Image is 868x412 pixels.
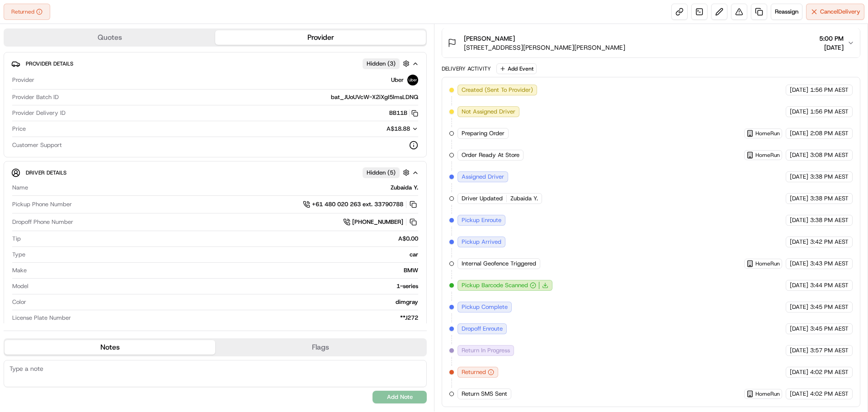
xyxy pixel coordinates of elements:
div: A$0.00 [24,235,418,243]
span: Model [12,282,28,290]
span: 3:08 PM AEST [810,151,849,159]
span: Provider [12,76,34,84]
span: 5:00 PM [819,34,844,43]
span: API Documentation [85,131,145,140]
span: [DATE] [790,368,808,376]
span: Return SMS Sent [462,390,507,398]
span: [PHONE_NUMBER] [352,218,403,226]
span: 1:56 PM AEST [810,86,849,94]
span: Pickup Barcode Scanned [462,281,528,289]
span: Provider Details [26,60,73,67]
span: Type [12,251,25,259]
span: [STREET_ADDRESS][PERSON_NAME][PERSON_NAME] [464,43,625,52]
span: Price [12,125,26,133]
a: [PHONE_NUMBER] [343,217,418,227]
span: Pylon [90,153,109,160]
div: dimgray [30,298,418,306]
button: [PERSON_NAME][STREET_ADDRESS][PERSON_NAME][PERSON_NAME]5:00 PM[DATE] [442,28,860,57]
span: Name [12,184,28,192]
span: Preparing Order [462,129,505,137]
span: 4:02 PM AEST [810,390,849,398]
img: 1736555255976-a54dd68f-1ca7-489b-9aae-adbdc363a1c4 [9,86,25,103]
a: 📗Knowledge Base [5,128,73,144]
span: Zubaida Y. [510,194,538,203]
a: +61 480 020 263 ext. 33790788 [303,199,418,209]
span: Pickup Arrived [462,238,501,246]
p: Welcome 👋 [9,36,165,51]
span: Customer Support [12,141,62,149]
span: [DATE] [790,303,808,311]
div: 📗 [9,132,16,139]
button: CancelDelivery [806,4,864,20]
span: Tip [12,235,21,243]
span: Make [12,266,27,275]
span: 3:43 PM AEST [810,260,849,268]
span: [DATE] [819,43,844,52]
span: [DATE] [790,129,808,137]
span: Not Assigned Driver [462,108,515,116]
span: Dropoff Phone Number [12,218,73,226]
span: Driver Details [26,169,66,176]
span: [DATE] [790,390,808,398]
span: Pickup Phone Number [12,200,72,208]
span: Cancel Delivery [820,8,860,16]
span: 3:38 PM AEST [810,173,849,181]
button: Provider [215,30,426,45]
span: 4:02 PM AEST [810,368,849,376]
span: Reassign [775,8,798,16]
button: HomeRun [746,260,780,267]
button: Hidden (5) [363,167,412,178]
span: 3:38 PM AEST [810,216,849,224]
span: 2:08 PM AEST [810,129,849,137]
span: Order Ready At Store [462,151,519,159]
span: 3:45 PM AEST [810,303,849,311]
span: +61 480 020 263 ext. 33790788 [312,200,403,208]
span: [DATE] [790,238,808,246]
button: Notes [5,340,215,355]
span: [DATE] [790,346,808,355]
span: Pickup Enroute [462,216,501,224]
button: Hidden (3) [363,58,412,69]
div: BMW [30,266,418,275]
span: Created (Sent To Provider) [462,86,533,94]
div: Delivery Activity [442,65,491,72]
span: 3:45 PM AEST [810,325,849,333]
span: HomeRun [755,130,780,137]
input: Got a question? Start typing here... [24,58,163,68]
span: Returned [462,368,486,376]
span: A$18.88 [387,125,410,133]
span: Provider Batch ID [12,93,59,101]
button: Pickup Barcode Scanned [462,281,536,289]
button: Add Event [496,63,537,74]
button: HomeRun [746,390,780,398]
button: A$18.88 [339,125,418,133]
span: HomeRun [755,152,780,159]
a: 💻API Documentation [73,128,149,144]
button: Reassign [771,4,802,20]
div: Zubaida Y. [32,184,418,192]
span: bat_JUoUVcW-X2iXgI5lmsLDNQ [331,93,418,101]
span: Knowledge Base [18,131,69,140]
span: Dropoff Enroute [462,325,503,333]
span: Hidden ( 5 ) [367,169,396,177]
span: [DATE] [790,194,808,203]
span: Driver Updated [462,194,503,203]
button: Provider DetailsHidden (3) [11,56,419,71]
button: Start new chat [154,89,165,100]
div: 💻 [76,132,84,139]
span: Pickup Complete [462,303,508,311]
button: Returned [4,4,50,20]
button: Driver DetailsHidden (5) [11,165,419,180]
span: Internal Geofence Triggered [462,260,536,268]
span: [DATE] [790,86,808,94]
span: Color [12,298,26,306]
span: HomeRun [755,260,780,267]
span: Assigned Driver [462,173,504,181]
span: [DATE] [790,281,808,289]
div: Start new chat [31,86,148,95]
span: 3:42 PM AEST [810,238,849,246]
span: 3:38 PM AEST [810,194,849,203]
span: 3:57 PM AEST [810,346,849,355]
